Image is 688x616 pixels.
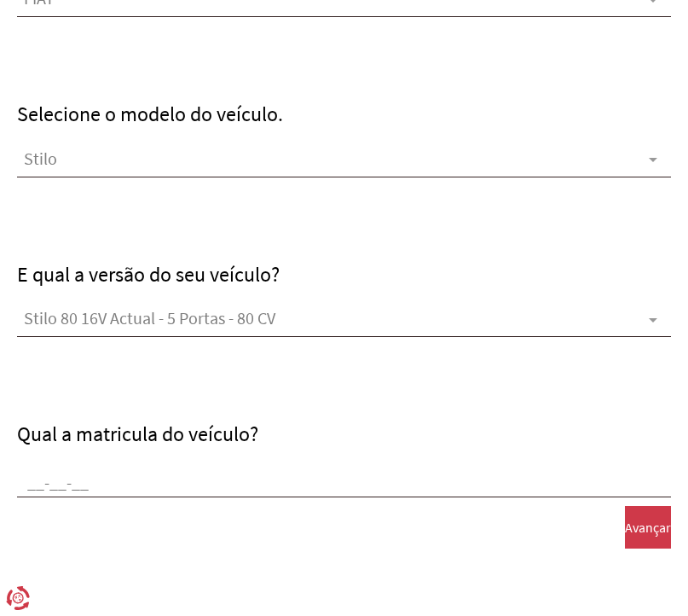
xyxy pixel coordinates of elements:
[17,472,671,497] input: __-__-__
[24,150,637,171] span: Stilo
[625,520,671,535] span: Avançar
[17,261,280,288] span: E qual a versão do seu veículo?
[17,421,258,447] label: Qual a matricula do veículo?
[17,101,283,127] span: Selecione o modelo do veículo.
[625,506,671,549] button: Avançar
[24,310,637,331] span: Stilo 80 16V Actual - 5 Portas - 80 CV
